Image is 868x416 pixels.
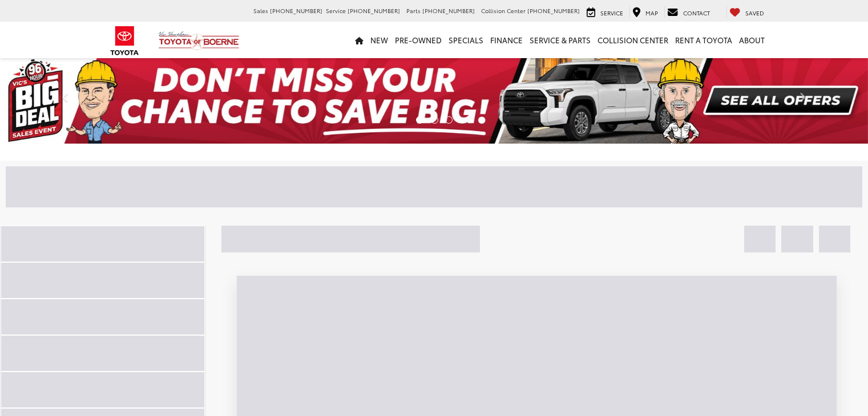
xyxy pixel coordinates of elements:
[422,6,475,15] span: [PHONE_NUMBER]
[527,6,580,15] span: [PHONE_NUMBER]
[406,6,421,15] span: Parts
[367,22,391,58] a: New
[348,6,400,15] span: [PHONE_NUMBER]
[584,6,626,18] a: Service
[629,6,661,18] a: Map
[600,9,623,17] span: Service
[645,9,658,17] span: Map
[672,22,736,58] a: Rent a Toyota
[683,9,710,17] span: Contact
[745,9,764,17] span: Saved
[736,22,768,58] a: About
[726,6,767,18] a: My Saved Vehicles
[326,6,346,15] span: Service
[594,22,672,58] a: Collision Center
[391,22,445,58] a: Pre-Owned
[158,31,240,51] img: Vic Vaughan Toyota of Boerne
[103,22,146,59] img: Toyota
[445,22,487,58] a: Specials
[481,6,526,15] span: Collision Center
[487,22,526,58] a: Finance
[270,6,322,15] span: [PHONE_NUMBER]
[526,22,594,58] a: Service & Parts: Opens in a new tab
[664,6,713,18] a: Contact
[352,22,367,58] a: Home
[253,6,268,15] span: Sales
